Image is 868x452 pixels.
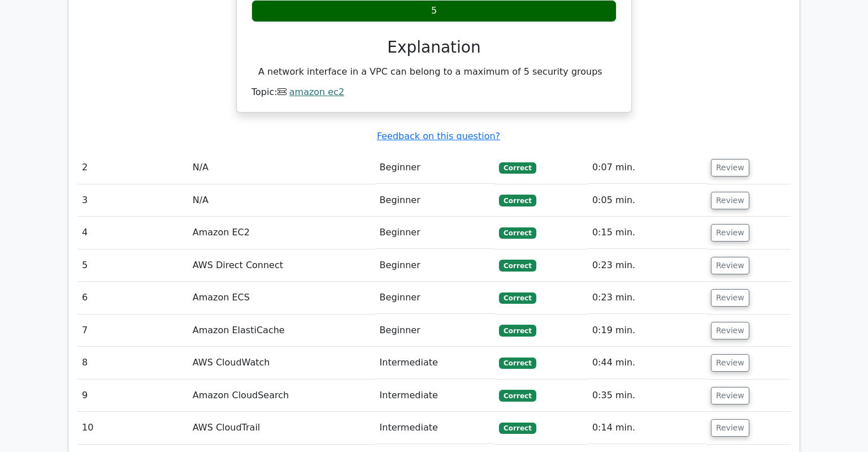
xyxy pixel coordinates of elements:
td: N/A [188,152,375,184]
td: Intermediate [375,380,495,412]
td: 0:14 min. [588,412,706,444]
span: Correct [499,325,536,336]
span: Correct [499,423,536,434]
div: Topic: [251,87,617,98]
td: 0:35 min. [588,380,706,412]
td: 0:19 min. [588,315,706,347]
td: Beginner [375,184,495,217]
button: Review [711,354,749,372]
td: 3 [77,184,188,217]
a: Feedback on this question? [377,131,500,141]
td: 6 [77,282,188,314]
td: Beginner [375,249,495,282]
td: 0:07 min. [588,152,706,184]
td: 0:05 min. [588,184,706,217]
span: Correct [499,162,536,174]
td: AWS Direct Connect [188,249,375,282]
span: Correct [499,260,536,271]
td: 8 [77,347,188,379]
button: Review [711,257,749,274]
td: 7 [77,315,188,347]
td: 5 [77,249,188,282]
span: Correct [499,390,536,401]
button: Review [711,224,749,242]
td: 10 [77,412,188,444]
button: Review [711,192,749,209]
span: Correct [499,292,536,304]
td: Amazon ElastiCache [188,315,375,347]
td: AWS CloudTrail [188,412,375,444]
button: Review [711,387,749,404]
td: Beginner [375,152,495,184]
td: AWS CloudWatch [188,347,375,379]
td: Amazon ECS [188,282,375,314]
td: 0:23 min. [588,282,706,314]
td: Beginner [375,315,495,347]
td: N/A [188,184,375,217]
span: Correct [499,227,536,239]
button: Review [711,289,749,307]
button: Review [711,322,749,339]
button: Review [711,159,749,177]
h3: Explanation [258,38,610,57]
a: amazon ec2 [289,87,344,97]
td: Beginner [375,282,495,314]
td: Intermediate [375,347,495,379]
span: Correct [499,358,536,369]
td: Beginner [375,217,495,249]
td: Amazon CloudSearch [188,380,375,412]
span: Correct [499,195,536,206]
td: 0:23 min. [588,249,706,282]
div: A network interface in a VPC can belong to a maximum of 5 security groups [258,66,610,78]
td: 0:44 min. [588,347,706,379]
td: 2 [77,152,188,184]
td: Amazon EC2 [188,217,375,249]
td: 9 [77,380,188,412]
button: Review [711,419,749,437]
td: 4 [77,217,188,249]
td: Intermediate [375,412,495,444]
td: 0:15 min. [588,217,706,249]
